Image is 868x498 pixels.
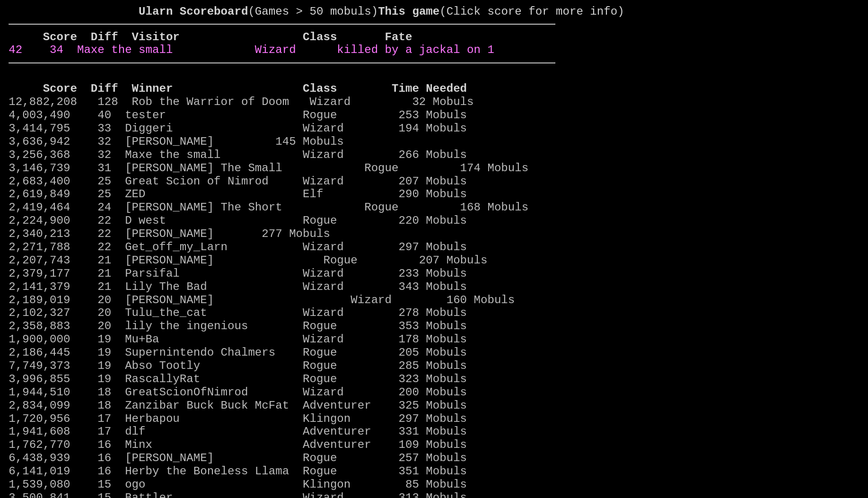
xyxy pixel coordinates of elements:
a: 1,941,608 17 dlf Adventurer 331 Mobuls [9,425,467,438]
b: Score Diff Winner Class Time Needed [43,82,467,95]
a: 3,256,368 32 Maxe the small Wizard 266 Mobuls [9,149,467,161]
a: 2,619,849 25 ZED Elf 290 Mobuls [9,188,467,201]
a: 2,141,379 21 Lily The Bad Wizard 343 Mobuls [9,280,467,293]
a: 3,414,795 33 Diggeri Wizard 194 Mobuls [9,122,467,135]
a: 3,636,942 32 [PERSON_NAME] 145 Mobuls [9,135,343,148]
a: 2,207,743 21 [PERSON_NAME] Rogue 207 Mobuls [9,254,487,267]
a: 6,141,019 16 Herby the Boneless Llama Rogue 351 Mobuls [9,465,467,478]
a: 2,379,177 21 Parsifal Wizard 233 Mobuls [9,267,467,280]
a: 4,003,490 40 tester Rogue 253 Mobuls [9,109,467,122]
a: 2,189,019 20 [PERSON_NAME] Wizard 160 Mobuls [9,294,515,306]
a: 2,419,464 24 [PERSON_NAME] The Short Rogue 168 Mobuls [9,201,528,214]
a: 3,146,739 31 [PERSON_NAME] The Small Rogue 174 Mobuls [9,162,528,175]
a: 2,271,788 22 Get_off_my_Larn Wizard 297 Mobuls [9,241,467,253]
a: 2,340,213 22 [PERSON_NAME] 277 Mobuls [9,227,330,240]
a: 1,900,000 19 Mu+Ba Wizard 178 Mobuls [9,333,467,346]
a: 2,834,099 18 Zanzibar Buck Buck McFat Adventurer 325 Mobuls [9,399,467,412]
b: Ularn Scoreboard [139,5,248,18]
b: Score Diff Visitor Class Fate [43,31,412,44]
a: 1,762,770 16 Minx Adventurer 109 Mobuls [9,438,467,451]
a: 7,749,373 19 Abso Tootly Rogue 285 Mobuls [9,359,467,372]
a: 12,882,208 128 Rob the Warrior of Doom Wizard 32 Mobuls [9,96,473,108]
a: 2,224,900 22 D west Rogue 220 Mobuls [9,214,467,227]
b: This game [378,5,439,18]
a: 2,358,883 20 lily the ingenious Rogue 353 Mobuls [9,320,467,332]
a: 2,186,445 19 Supernintendo Chalmers Rogue 205 Mobuls [9,346,467,359]
larn: (Games > 50 mobuls) (Click score for more info) Click on a score for more information ---- Reload... [9,5,555,473]
a: 3,996,855 19 RascallyRat Rogue 323 Mobuls [9,373,467,385]
a: 2,102,327 20 Tulu_the_cat Wizard 278 Mobuls [9,306,467,319]
a: 42 34 Maxe the small Wizard killed by a jackal on 1 [9,44,494,56]
a: 2,683,400 25 Great Scion of Nimrod Wizard 207 Mobuls [9,175,467,188]
a: 1,944,510 18 GreatScionOfNimrod Wizard 200 Mobuls [9,386,467,399]
a: 6,438,939 16 [PERSON_NAME] Rogue 257 Mobuls [9,452,467,464]
a: 1,720,956 17 Herbapou Klingon 297 Mobuls [9,412,467,425]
